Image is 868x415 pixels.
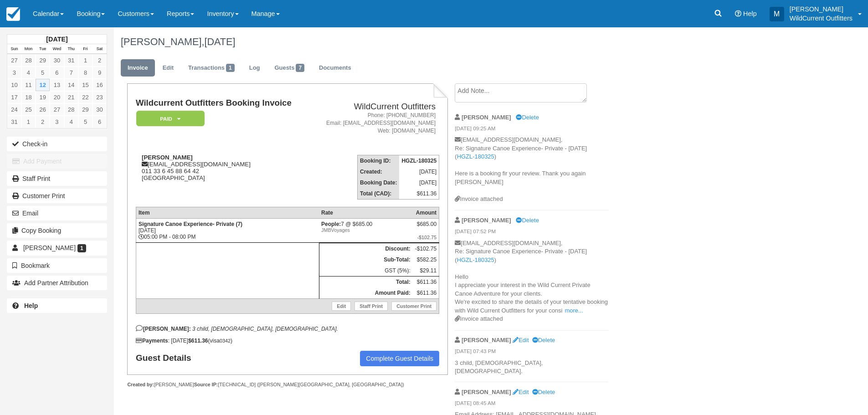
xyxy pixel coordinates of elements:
[78,44,92,54] th: Fri
[142,154,193,161] strong: [PERSON_NAME]
[136,98,309,108] h1: Wildcurrent Outfitters Booking Invoice
[136,111,205,127] em: Paid
[462,217,511,224] strong: [PERSON_NAME]
[319,265,413,277] td: GST (5%):
[513,337,529,343] a: Edit
[399,177,439,188] td: [DATE]
[64,67,78,79] a: 7
[136,154,309,181] div: [EMAIL_ADDRESS][DOMAIN_NAME] 011 33 6 45 88 64 42 [GEOGRAPHIC_DATA]
[64,44,78,54] th: Thu
[7,223,107,238] button: Copy Booking
[36,91,50,103] a: 19
[7,44,21,54] th: Sun
[358,177,400,188] th: Booking Date:
[136,338,168,344] strong: Payments
[78,103,92,116] a: 29
[50,67,64,79] a: 6
[50,44,64,54] th: Wed
[136,338,439,344] div: : [DATE] (visa )
[312,59,358,77] a: Documents
[457,153,494,160] a: HGZL-180325
[36,79,50,91] a: 12
[457,256,494,263] a: HGZL-180325
[413,243,439,255] td: -$102.75
[415,235,437,240] em: -$102.75
[7,189,107,203] a: Customer Print
[513,389,529,395] a: Edit
[23,244,76,251] span: [PERSON_NAME]
[7,67,21,79] a: 3
[319,207,413,219] th: Rate
[92,79,107,91] a: 16
[36,67,50,79] a: 5
[358,166,400,177] th: Created:
[21,79,36,91] a: 11
[319,219,413,243] td: 7 @ $685.00
[7,54,21,67] a: 27
[92,54,107,67] a: 2
[46,36,67,43] strong: [DATE]
[92,91,107,103] a: 23
[455,125,608,135] em: [DATE] 09:25 AM
[462,389,511,395] strong: [PERSON_NAME]
[64,103,78,116] a: 28
[413,277,439,288] td: $611.36
[204,36,235,47] span: [DATE]
[455,195,608,204] div: Invoice attached
[532,389,555,395] a: Delete
[92,67,107,79] a: 9
[156,59,180,77] a: Edit
[735,10,741,17] i: Help
[413,265,439,277] td: $29.11
[78,91,92,103] a: 22
[313,112,436,135] address: Phone: [PHONE_NUMBER] Email: [EMAIL_ADDRESS][DOMAIN_NAME] Web: [DOMAIN_NAME]
[455,239,608,315] p: [EMAIL_ADDRESS][DOMAIN_NAME], Re: Signature Canoe Experience- Private - [DATE] ( ) Hello I apprec...
[21,67,36,79] a: 4
[7,206,107,220] button: Email
[136,207,319,219] th: Item
[92,44,107,54] th: Sat
[413,254,439,265] td: $582.25
[455,136,608,195] p: [EMAIL_ADDRESS][DOMAIN_NAME], Re: Signature Canoe Experience- Private - [DATE] ( ) Here is a book...
[321,221,341,227] strong: People
[242,59,267,77] a: Log
[136,219,319,243] td: [DATE] 05:00 PM - 08:00 PM
[790,5,853,14] p: [PERSON_NAME]
[121,59,155,77] a: Invoice
[64,79,78,91] a: 14
[413,287,439,299] td: $611.36
[455,400,608,410] em: [DATE] 08:45 AM
[319,287,413,299] th: Amount Paid:
[7,91,21,103] a: 17
[127,382,154,387] strong: Created by:
[516,114,539,121] a: Delete
[194,382,218,387] strong: Source IP:
[7,276,107,290] button: Add Partner Attribution
[358,188,400,200] th: Total (CAD):
[296,64,304,72] span: 7
[50,103,64,116] a: 27
[220,338,231,343] small: 0342
[21,91,36,103] a: 18
[36,116,50,128] a: 2
[127,381,447,388] div: [PERSON_NAME] [TECHNICAL_ID] ([PERSON_NAME][GEOGRAPHIC_DATA], [GEOGRAPHIC_DATA])
[354,302,388,311] a: Staff Print
[78,67,92,79] a: 8
[21,54,36,67] a: 28
[136,353,200,363] strong: Guest Details
[78,116,92,128] a: 5
[462,114,511,121] strong: [PERSON_NAME]
[21,103,36,116] a: 25
[7,137,107,151] button: Check-in
[64,116,78,128] a: 4
[64,54,78,67] a: 31
[7,103,21,116] a: 24
[136,326,191,332] strong: [PERSON_NAME]:
[36,54,50,67] a: 29
[360,351,439,366] a: Complete Guest Details
[50,116,64,128] a: 3
[188,338,208,344] strong: $611.36
[319,277,413,288] th: Total:
[50,91,64,103] a: 20
[226,64,235,72] span: 1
